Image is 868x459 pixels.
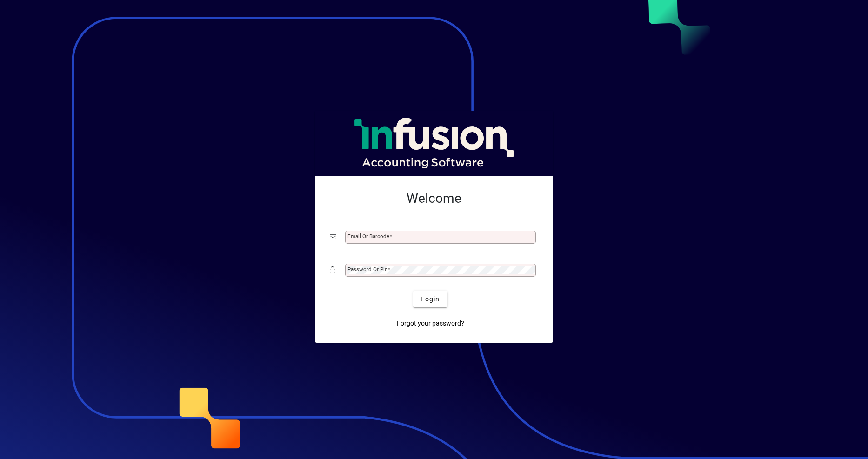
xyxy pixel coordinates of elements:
h2: Welcome [330,191,538,206]
button: Login [413,291,447,307]
span: Login [421,294,440,304]
span: Forgot your password? [397,319,464,328]
mat-label: Email or Barcode [347,233,389,239]
a: Forgot your password? [393,315,468,332]
mat-label: Password or Pin [347,266,387,273]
